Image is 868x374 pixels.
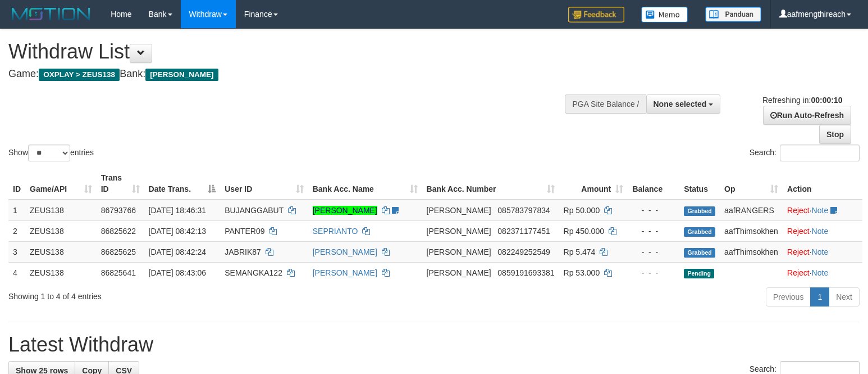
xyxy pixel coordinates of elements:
[720,200,783,221] td: aafRANGERS
[829,287,860,307] a: Next
[783,241,862,262] td: ·
[427,268,491,277] span: [PERSON_NAME]
[641,7,688,22] img: Button%20Memo.svg
[308,168,422,200] th: Bank Acc. Name: activate to sort column ascending
[427,247,491,256] span: [PERSON_NAME]
[8,220,25,241] td: 2
[684,227,715,237] span: Grabbed
[564,268,600,277] span: Rp 53.000
[8,334,860,356] h1: Latest Withdraw
[225,247,261,256] span: JABRIK87
[101,206,136,215] span: 86793766
[225,227,264,236] span: PANTER09
[564,227,604,236] span: Rp 450.000
[564,247,596,256] span: Rp 5.474
[145,69,218,81] span: [PERSON_NAME]
[684,269,714,278] span: Pending
[720,220,783,241] td: aafThimsokhen
[632,226,675,237] div: - - -
[149,227,206,236] span: [DATE] 08:42:13
[220,168,308,200] th: User ID: activate to sort column ascending
[812,227,829,236] a: Note
[97,168,144,200] th: Trans ID: activate to sort column ascending
[568,7,624,22] img: Feedback.jpg
[783,200,862,221] td: ·
[25,262,97,283] td: ZEUS138
[654,100,707,109] span: None selected
[422,168,559,200] th: Bank Acc. Number: activate to sort column ascending
[497,227,550,236] span: Copy 082371177451 to clipboard
[684,206,715,216] span: Grabbed
[8,40,568,63] h1: Withdraw List
[144,168,221,200] th: Date Trans.: activate to sort column descending
[39,69,120,81] span: OXPLAY > ZEUS138
[679,168,720,200] th: Status
[8,262,25,283] td: 4
[632,267,675,278] div: - - -
[313,247,377,256] a: [PERSON_NAME]
[705,7,761,22] img: panduan.png
[8,69,568,80] h4: Game: Bank:
[783,168,862,200] th: Action
[762,96,842,105] span: Refreshing in:
[720,168,783,200] th: Op: activate to sort column ascending
[564,206,600,215] span: Rp 50.000
[787,268,810,277] a: Reject
[28,145,70,161] select: Showentries
[149,247,206,256] span: [DATE] 08:42:24
[497,206,550,215] span: Copy 085783797834 to clipboard
[25,200,97,221] td: ZEUS138
[149,268,206,277] span: [DATE] 08:43:06
[810,287,829,307] a: 1
[812,268,829,277] a: Note
[750,145,860,161] label: Search:
[811,96,842,105] strong: 00:00:10
[8,145,94,161] label: Show entries
[149,206,206,215] span: [DATE] 18:46:31
[313,227,358,236] a: SEPRIANTO
[313,268,377,277] a: [PERSON_NAME]
[632,246,675,258] div: - - -
[780,145,860,161] input: Search:
[427,227,491,236] span: [PERSON_NAME]
[101,247,136,256] span: 86825625
[8,241,25,262] td: 3
[313,206,377,215] a: [PERSON_NAME]
[812,247,829,256] a: Note
[763,106,851,125] a: Run Auto-Refresh
[720,241,783,262] td: aafThimsokhen
[25,220,97,241] td: ZEUS138
[783,220,862,241] td: ·
[8,168,25,200] th: ID
[225,206,284,215] span: BUJANGGABUT
[559,168,628,200] th: Amount: activate to sort column ascending
[819,125,851,144] a: Stop
[783,262,862,283] td: ·
[787,227,810,236] a: Reject
[497,247,550,256] span: Copy 082249252549 to clipboard
[787,206,810,215] a: Reject
[427,206,491,215] span: [PERSON_NAME]
[497,268,554,277] span: Copy 0859191693381 to clipboard
[101,227,136,236] span: 86825622
[25,241,97,262] td: ZEUS138
[101,268,136,277] span: 86825641
[8,200,25,221] td: 1
[684,248,715,258] span: Grabbed
[8,286,353,302] div: Showing 1 to 4 of 4 entries
[225,268,282,277] span: SEMANGKA122
[8,6,94,22] img: MOTION_logo.png
[646,94,721,114] button: None selected
[766,287,811,307] a: Previous
[565,94,646,114] div: PGA Site Balance /
[632,205,675,216] div: - - -
[812,206,829,215] a: Note
[787,247,810,256] a: Reject
[25,168,97,200] th: Game/API: activate to sort column ascending
[628,168,679,200] th: Balance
